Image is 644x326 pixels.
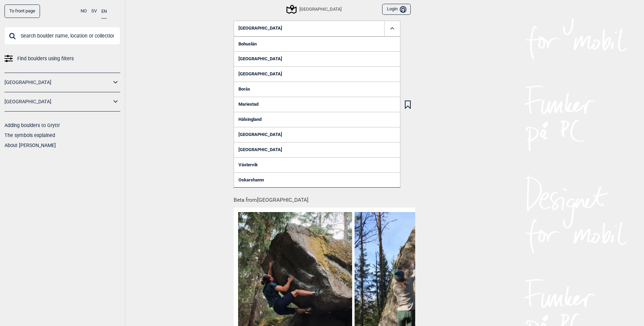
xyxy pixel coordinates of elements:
[234,142,400,157] a: [GEOGRAPHIC_DATA]
[17,54,74,64] span: Find boulders using filters
[234,127,400,142] a: [GEOGRAPHIC_DATA]
[234,157,400,172] a: Västervik
[4,77,111,87] a: [GEOGRAPHIC_DATA]
[234,36,400,52] a: Bohuslän
[4,97,111,107] a: [GEOGRAPHIC_DATA]
[234,82,400,97] a: Borås
[234,192,415,204] h1: Beta from [GEOGRAPHIC_DATA]
[4,123,60,128] a: Adding boulders to Gryttr
[101,4,107,19] button: EN
[234,51,400,66] a: [GEOGRAPHIC_DATA]
[4,143,56,148] a: About [PERSON_NAME]
[238,26,282,31] span: [GEOGRAPHIC_DATA]
[382,4,410,15] button: Login
[234,21,400,36] button: [GEOGRAPHIC_DATA]
[4,133,55,138] a: The symbols explained
[81,4,87,18] button: NO
[4,4,40,18] a: To front page
[234,66,400,82] a: [GEOGRAPHIC_DATA]
[4,54,120,64] a: Find boulders using filters
[4,27,120,45] input: Search boulder name, location or collection
[287,5,341,13] div: [GEOGRAPHIC_DATA]
[234,97,400,112] a: Mariestad
[234,172,400,188] a: Oskarshamn
[234,112,400,127] a: Hälsingland
[91,4,97,18] button: SV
